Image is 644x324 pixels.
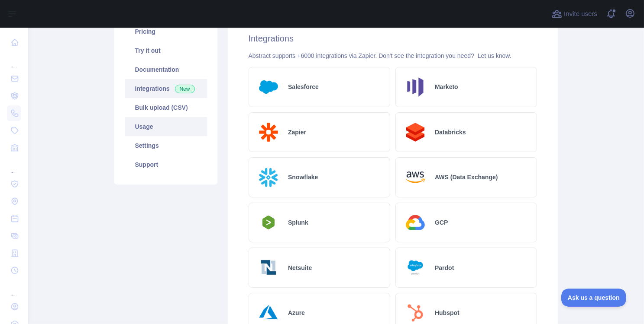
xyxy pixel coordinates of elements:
[435,264,454,272] h2: Pardot
[125,98,207,117] a: Bulk upload (CSV)
[288,83,319,91] h2: Salesforce
[249,32,537,44] h2: Integrations
[125,22,207,41] a: Pricing
[256,213,282,232] img: Logo
[125,117,207,136] a: Usage
[403,120,428,145] img: Logo
[288,128,306,137] h2: Zapier
[256,120,282,145] img: Logo
[7,280,21,297] div: ...
[125,41,207,60] a: Try it out
[478,52,511,59] a: Let us know.
[403,255,428,280] img: Logo
[435,218,448,227] h2: GCP
[564,9,597,19] span: Invite users
[256,74,282,100] img: Logo
[561,289,627,307] iframe: Toggle Customer Support
[256,255,282,280] img: Logo
[288,173,318,181] h2: Snowflake
[7,52,21,69] div: ...
[403,210,428,235] img: Logo
[175,85,195,93] span: New
[288,264,312,272] h2: Netsuite
[125,155,207,174] a: Support
[125,60,207,79] a: Documentation
[7,157,21,175] div: ...
[249,51,537,60] div: Abstract supports +6000 integrations via Zapier. Don't see the integration you need?
[435,128,466,137] h2: Databricks
[288,308,305,317] h2: Azure
[125,136,207,155] a: Settings
[125,79,207,98] a: Integrations New
[256,165,282,190] img: Logo
[288,218,308,227] h2: Splunk
[550,7,599,21] button: Invite users
[403,74,428,100] img: Logo
[435,308,460,317] h2: Hubspot
[403,165,428,190] img: Logo
[435,83,458,91] h2: Marketo
[435,173,498,181] h2: AWS (Data Exchange)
